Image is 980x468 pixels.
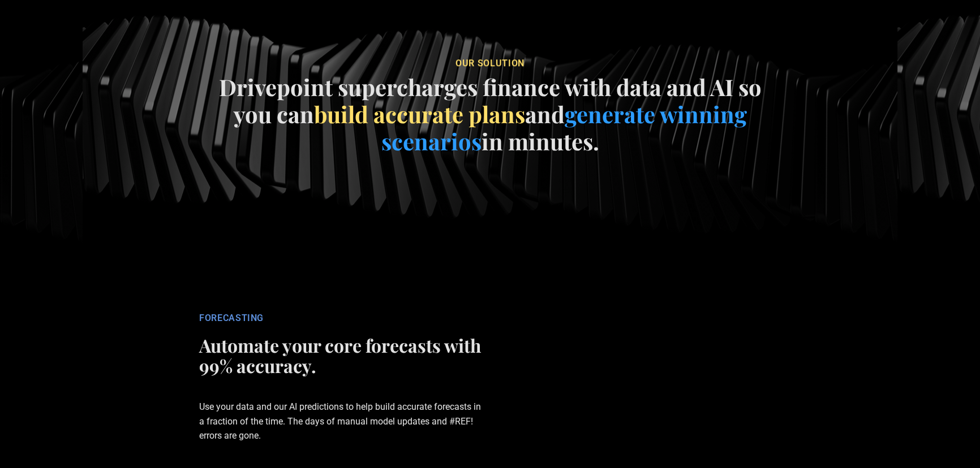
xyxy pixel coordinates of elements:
span: our soluTION [455,58,525,68]
div: FORECASTING [199,313,482,324]
h4: Drivepoint supercharges finance with data and AI so you can and in minutes. [209,73,770,155]
h2: Automate your core forecasts with 99% accuracy. [199,335,482,376]
span: generate winning scenarios [381,99,747,156]
p: Use your data and our AI predictions to help build accurate forecasts in a fraction of the time. ... [199,382,482,461]
span: build accurate plans [314,99,525,129]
